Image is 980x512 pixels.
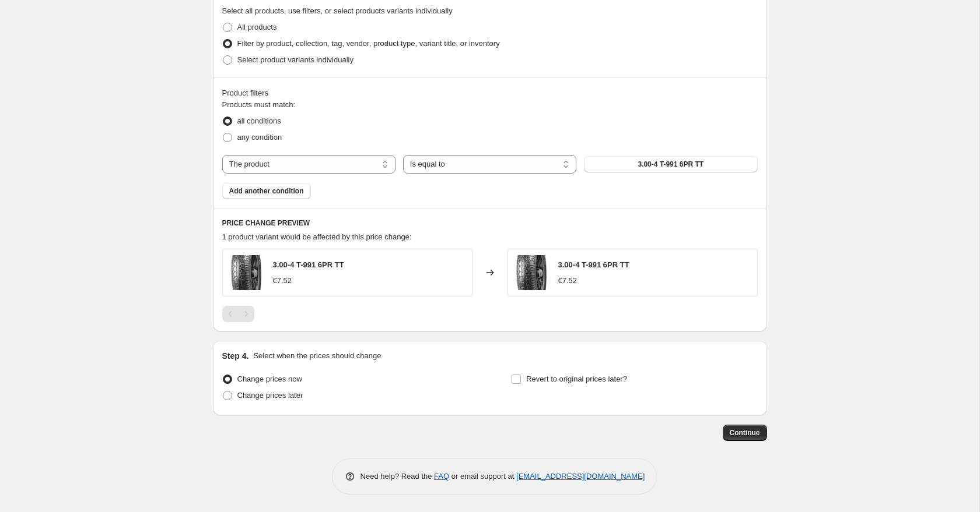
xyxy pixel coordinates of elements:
span: 3.00-4 T-991 6PR TT [558,260,629,269]
nav: Pagination [222,306,254,322]
span: Revert to original prices later? [526,375,627,383]
div: €7.52 [558,275,577,287]
a: [EMAIL_ADDRESS][DOMAIN_NAME] [516,472,645,481]
span: 1 product variant would be affected by this price change: [222,232,412,241]
span: Change prices now [237,375,302,383]
span: Products must match: [222,100,296,109]
div: €7.52 [273,275,292,287]
span: Filter by product, collection, tag, vendor, product type, variant title, or inventory [237,39,500,48]
span: or email support at [449,472,516,481]
span: 3.00-4 T-991 6PR TT [638,160,703,169]
a: FAQ [434,472,449,481]
h6: PRICE CHANGE PREVIEW [222,218,758,228]
div: Product filters [222,87,758,99]
h2: Step 4. [222,350,249,362]
span: Add another condition [229,186,304,196]
span: all conditions [237,116,281,125]
span: Select product variants individually [237,55,353,64]
p: Select when the prices should change [253,350,381,362]
img: TRRD040E30000T991_80x.jpg [514,255,549,290]
span: All products [237,23,277,31]
button: Add another condition [222,183,311,199]
span: Continue [730,428,760,437]
span: Need help? Read the [360,472,435,481]
img: TRRD040E30000T991_80x.jpg [229,255,264,290]
span: Change prices later [237,391,303,400]
span: 3.00-4 T-991 6PR TT [273,260,344,269]
button: Continue [723,425,767,441]
span: Select all products, use filters, or select products variants individually [222,6,453,15]
button: 3.00-4 T-991 6PR TT [584,156,757,172]
span: any condition [237,133,282,142]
